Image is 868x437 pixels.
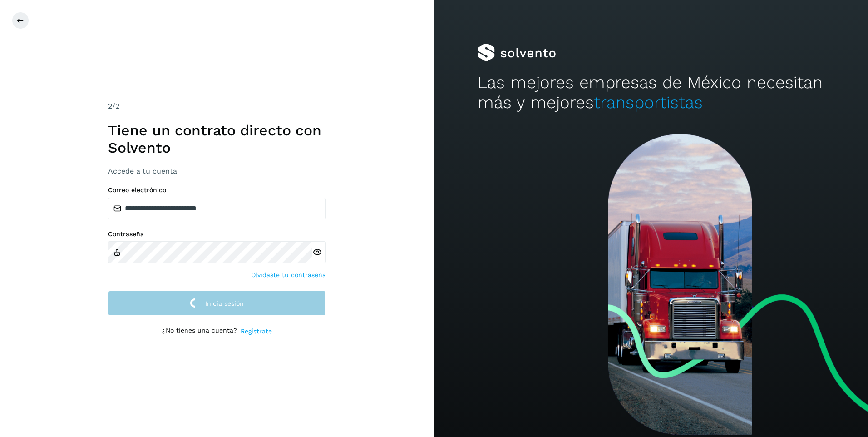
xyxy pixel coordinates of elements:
[594,93,703,112] span: transportistas
[108,122,326,157] h1: Tiene un contrato directo con Solvento
[205,300,244,307] span: Inicia sesión
[108,167,326,175] h3: Accede a tu cuenta
[108,101,326,112] div: /2
[251,270,326,280] a: Olvidaste tu contraseña
[108,102,112,110] span: 2
[108,230,326,238] label: Contraseña
[162,327,237,336] p: ¿No tienes una cuenta?
[108,186,326,194] label: Correo electrónico
[108,291,326,316] button: Inicia sesión
[241,327,272,336] a: Regístrate
[478,73,825,113] h2: Las mejores empresas de México necesitan más y mejores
